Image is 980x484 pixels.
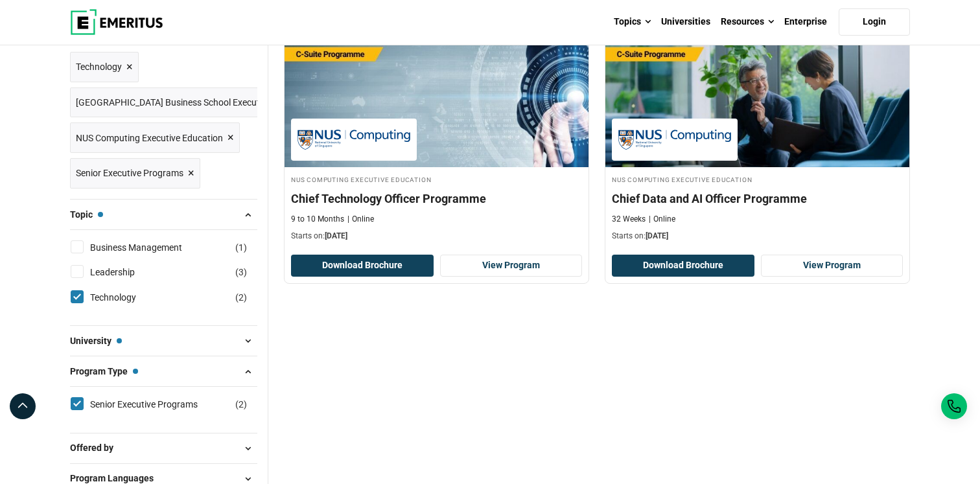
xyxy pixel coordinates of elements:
span: × [188,164,194,183]
span: ( ) [235,397,247,411]
button: Download Brochure [612,255,754,277]
span: [DATE] [646,231,668,240]
span: Senior Executive Programs [76,166,183,180]
img: NUS Computing Executive Education [618,125,731,154]
span: NUS Computing Executive Education [76,131,223,145]
h4: Chief Data and AI Officer Programme [612,190,903,207]
img: NUS Computing Executive Education [297,125,410,154]
p: 9 to 10 Months [291,214,344,225]
span: 3 [239,267,244,277]
span: Offered by [70,441,124,455]
span: × [126,58,133,76]
span: [DATE] [325,231,347,240]
span: ( ) [235,240,247,255]
p: 32 Weeks [612,214,646,225]
button: Topic [70,205,257,224]
a: Technology Course by NUS Computing Executive Education - December 22, 2025 NUS Computing Executiv... [285,38,589,249]
button: Offered by [70,439,257,458]
p: Online [347,214,374,225]
span: Technology [76,60,122,74]
button: University [70,331,257,351]
span: 2 [239,399,244,409]
a: Login [839,8,910,36]
a: View Program [761,255,904,277]
span: University [70,334,122,348]
a: Technology × [70,52,139,82]
img: Chief Data and AI Officer Programme | Online Technology Course [605,38,909,167]
h4: NUS Computing Executive Education [291,174,582,185]
button: Program Type [70,362,257,381]
span: Topic [70,207,103,222]
span: Program Type [70,364,138,378]
p: Starts on: [291,231,582,242]
a: Technology Course by NUS Computing Executive Education - December 22, 2025 NUS Computing Executiv... [605,38,909,249]
h4: Chief Technology Officer Programme [291,190,582,207]
a: Senior Executive Programs [90,397,224,411]
span: × [227,128,234,147]
span: ( ) [235,290,247,305]
button: Download Brochure [291,255,434,277]
h4: NUS Computing Executive Education [612,174,903,185]
a: NUS Computing Executive Education × [70,122,240,153]
a: Technology [90,290,162,305]
a: [GEOGRAPHIC_DATA] Business School Executive Education × [70,87,331,118]
p: Online [649,214,675,225]
span: 2 [239,292,244,303]
a: View Program [440,255,583,277]
span: ( ) [235,265,247,279]
img: Chief Technology Officer Programme | Online Technology Course [285,38,589,167]
a: Business Management [90,240,208,255]
p: Starts on: [612,231,903,242]
a: Leadership [90,265,161,279]
span: [GEOGRAPHIC_DATA] Business School Executive Education [76,95,314,109]
a: Senior Executive Programs × [70,158,200,189]
span: 1 [239,242,244,253]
